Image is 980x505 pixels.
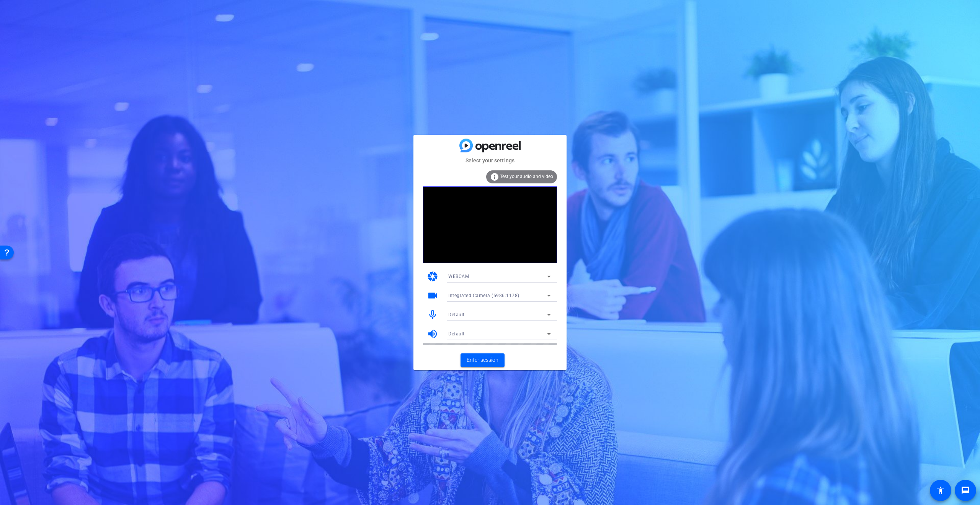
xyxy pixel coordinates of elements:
span: Test your audio and video [500,174,553,179]
button: Enter session [461,353,505,367]
span: Integrated Camera (5986:1178) [448,293,519,298]
mat-icon: message [961,486,970,495]
span: Default [448,312,465,317]
mat-icon: camera [427,271,438,282]
mat-card-subtitle: Select your settings [413,156,567,165]
mat-icon: videocam [427,290,438,301]
mat-icon: accessibility [936,486,945,495]
mat-icon: info [490,172,499,181]
mat-icon: volume_up [427,328,438,340]
span: WEBCAM [448,274,469,279]
span: Default [448,331,465,337]
img: blue-gradient.svg [459,139,521,152]
span: Enter session [467,356,498,364]
mat-icon: mic_none [427,309,438,320]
